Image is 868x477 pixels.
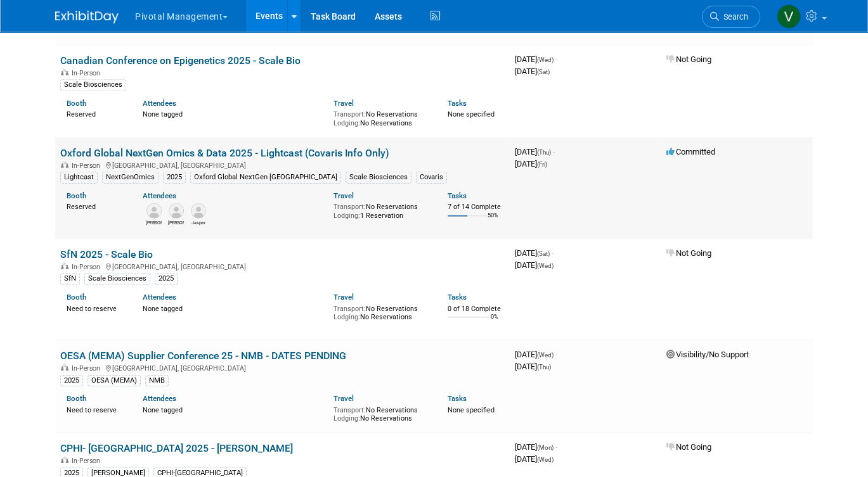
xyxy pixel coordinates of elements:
div: No Reservations No Reservations [334,108,429,127]
a: Booth [67,394,86,403]
span: - [553,147,555,156]
span: - [555,442,557,452]
div: [GEOGRAPHIC_DATA], [GEOGRAPHIC_DATA] [60,160,505,170]
div: Jasper Estranero [190,219,206,226]
img: In-Person Event [61,263,68,269]
a: Booth [67,191,86,200]
a: Travel [334,394,354,403]
img: In-Person Event [61,69,68,75]
div: 0 of 18 Complete [448,305,505,314]
a: Travel [334,191,354,200]
span: (Thu) [537,364,551,371]
span: - [552,248,554,258]
span: (Thu) [537,149,551,156]
a: Tasks [448,99,467,108]
span: Lodging: [334,313,360,321]
div: Reserved [67,200,124,212]
div: Carrie Maynard [146,219,162,226]
span: [DATE] [515,54,557,64]
img: In-Person Event [61,457,68,463]
a: Oxford Global NextGen Omics & Data 2025 - Lightcast (Covaris Info Only) [60,147,389,159]
span: [DATE] [515,442,557,452]
span: In-Person [72,162,104,170]
div: 2025 [60,375,83,386]
a: Attendees [143,191,176,200]
span: (Wed) [537,262,554,269]
span: In-Person [72,457,104,465]
span: Committed [666,147,715,156]
span: Transport: [334,203,366,211]
a: OESA (MEMA) Supplier Conference 25 - NMB - DATES PENDING [60,350,346,362]
span: Not Going [666,248,711,258]
span: [DATE] [515,350,557,359]
a: Attendees [143,293,176,302]
span: [DATE] [515,248,554,258]
span: Transport: [334,110,366,118]
span: [DATE] [515,260,554,270]
div: Reserved [67,108,124,119]
div: No Reservations 1 Reservation [334,200,429,220]
div: Oxford Global NextGen [GEOGRAPHIC_DATA] [190,172,341,183]
a: Travel [334,293,354,302]
span: - [555,54,557,64]
a: Tasks [448,394,467,403]
div: 2025 [163,172,186,183]
span: - [555,350,557,359]
img: In-Person Event [61,162,68,168]
a: Travel [334,99,354,108]
div: No Reservations No Reservations [334,404,429,423]
img: In-Person Event [61,364,68,371]
span: Not Going [666,54,711,64]
td: 0% [491,314,498,331]
div: 7 of 14 Complete [448,203,505,212]
div: Jonathan Didier [168,219,184,226]
span: Transport: [334,305,366,313]
a: CPHI- [GEOGRAPHIC_DATA] 2025 - [PERSON_NAME] [60,442,293,454]
a: Canadian Conference on Epigenetics 2025 - Scale Bio [60,54,301,67]
div: [GEOGRAPHIC_DATA], [GEOGRAPHIC_DATA] [60,261,505,271]
div: None tagged [143,404,323,415]
div: 2025 [155,273,178,284]
img: Jasper Estranero [191,203,206,219]
span: In-Person [72,263,104,271]
span: Visibility/No Support [666,350,749,359]
span: Lodging: [334,414,360,423]
div: Scale Biosciences [60,79,126,91]
span: (Wed) [537,456,554,463]
span: Lodging: [334,212,360,220]
div: SfN [60,273,80,284]
div: [GEOGRAPHIC_DATA], [GEOGRAPHIC_DATA] [60,362,505,372]
a: Search [702,6,760,28]
div: OESA (MEMA) [87,375,141,386]
a: Tasks [448,293,467,302]
span: Search [719,12,748,22]
div: No Reservations No Reservations [334,302,429,322]
div: Lightcast [60,172,98,183]
img: ExhibitDay [55,11,119,23]
span: (Mon) [537,444,554,451]
span: (Fri) [537,161,547,168]
a: Tasks [448,191,467,200]
div: NextGenOmics [102,172,159,183]
img: Valerie Weld [777,4,801,29]
span: (Wed) [537,56,554,63]
div: None tagged [143,108,323,119]
div: Need to reserve [67,404,124,415]
span: (Sat) [537,68,550,75]
span: Not Going [666,442,711,452]
div: NMB [145,375,169,386]
span: [DATE] [515,147,555,156]
span: In-Person [72,69,104,77]
span: None specified [448,406,495,414]
span: Transport: [334,406,366,414]
div: None tagged [143,302,323,314]
span: None specified [448,110,495,118]
div: Scale Biosciences [346,172,411,183]
div: Scale Biosciences [84,273,150,284]
a: Attendees [143,394,176,403]
a: Booth [67,99,86,108]
span: In-Person [72,364,104,372]
span: [DATE] [515,454,554,464]
img: Jonathan Didier [169,203,184,219]
span: (Wed) [537,352,554,359]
